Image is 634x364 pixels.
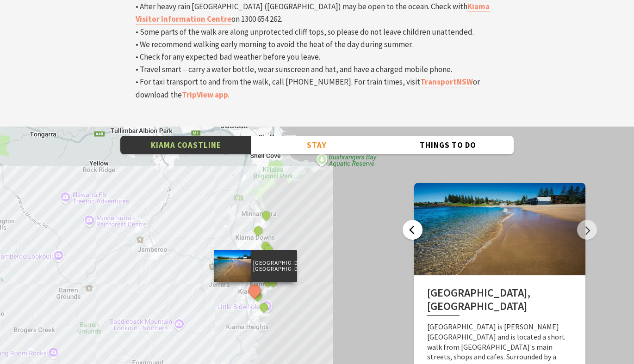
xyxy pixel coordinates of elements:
p: • After heavy rain [GEOGRAPHIC_DATA] ([GEOGRAPHIC_DATA]) may be open to the ocean. Check with on ... [136,0,498,101]
button: See detail about Minnamurra Whale Watching Platform [261,209,273,221]
p: [GEOGRAPHIC_DATA], [GEOGRAPHIC_DATA] [251,258,297,273]
button: Previous [403,220,423,240]
button: Next [577,220,597,240]
a: TransportNSW [420,77,473,87]
button: Stay [251,136,382,155]
button: Kiama Coastline [120,136,251,155]
button: See detail about Jones Beach, Kiama Downs [253,224,265,236]
button: See detail about Bombo Headland [262,243,274,255]
button: Things To Do [383,136,514,155]
h2: [GEOGRAPHIC_DATA], [GEOGRAPHIC_DATA] [427,286,572,316]
button: See detail about Surf Beach, Kiama [246,282,263,299]
button: See detail about Kiama Blowhole [267,276,279,288]
button: See detail about Little Blowhole, Kiama [258,301,270,313]
a: TripView app [182,90,228,100]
